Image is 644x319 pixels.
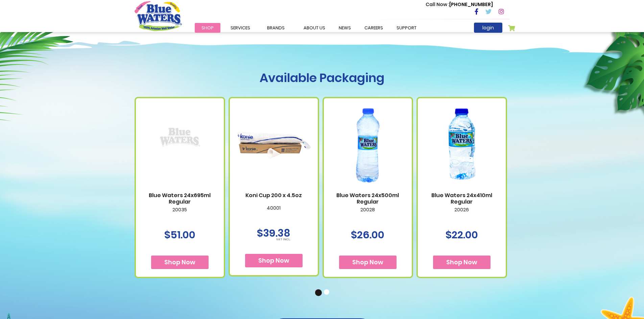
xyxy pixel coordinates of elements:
[237,205,311,219] p: 40001
[237,192,311,198] a: Koni Cup 200 x 4.5oz
[433,256,491,269] button: Shop Now
[426,1,449,8] span: Call Now :
[351,228,384,242] span: $26.00
[324,289,331,296] button: 2 of 2
[425,192,499,205] a: Blue Waters 24x410ml Regular
[331,207,405,221] p: 20028
[164,258,195,266] span: Shop Now
[425,99,499,192] img: Blue Waters 24x410ml Regular
[332,23,358,33] a: News
[201,25,214,31] span: Shop
[257,226,290,240] span: $39.38
[446,228,478,242] span: $22.00
[135,1,182,31] a: store logo
[143,207,217,221] p: 20035
[258,256,289,265] span: Shop Now
[164,228,195,242] span: $51.00
[267,25,285,31] span: Brands
[339,256,397,269] button: Shop Now
[146,103,214,171] img: Blue Waters 24x695ml Regular
[331,99,405,192] img: Blue Waters 24x500ml Regular
[358,23,390,33] a: careers
[146,103,214,188] a: Blue Waters 24x695ml Regular
[352,258,383,266] span: Shop Now
[151,256,209,269] button: Shop Now
[331,192,405,205] a: Blue Waters 24x500ml Regular
[231,25,250,31] span: Services
[297,23,332,33] a: about us
[315,289,322,296] button: 1 of 2
[425,207,499,221] p: 20026
[426,1,493,8] p: [PHONE_NUMBER]
[245,254,303,267] button: Shop Now
[390,23,423,33] a: support
[237,99,311,192] img: Koni Cup 200 x 4.5oz
[135,71,510,85] h1: Available Packaging
[143,192,217,205] a: Blue Waters 24x695ml Regular
[446,258,477,266] span: Shop Now
[474,23,502,33] a: login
